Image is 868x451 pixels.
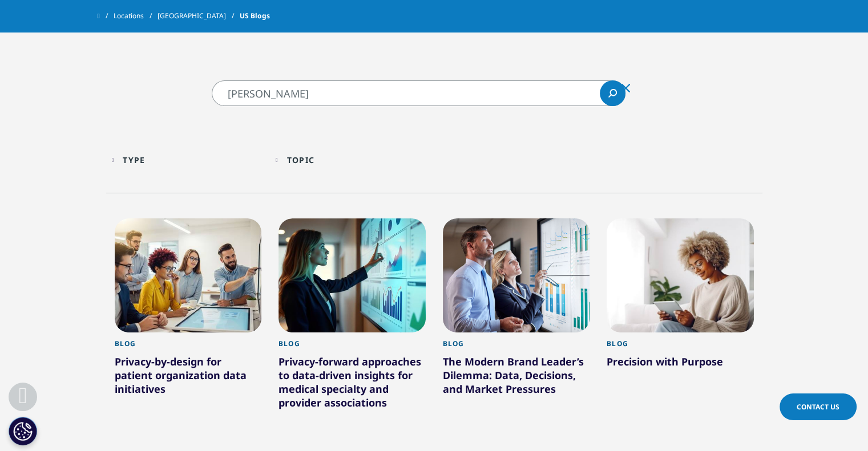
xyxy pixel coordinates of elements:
div: Blog [115,339,262,355]
div: Blog [278,339,426,355]
div: The Modern Brand Leader’s Dilemma: Data, Decisions, and Market Pressures [443,355,590,400]
a: Blog Precision with Purpose [607,332,754,398]
a: Blog Privacy-forward approaches to data-driven insights for medical specialty and provider associ... [278,332,426,439]
a: [GEOGRAPHIC_DATA] [158,6,240,26]
span: Contact Us [797,402,839,412]
div: Precision with Purpose [607,355,754,373]
a: Blog The Modern Brand Leader’s Dilemma: Data, Decisions, and Market Pressures [443,332,590,425]
div: Topic facet. [287,155,314,165]
div: Blog [443,339,590,355]
a: Contact Us [780,393,857,420]
div: Blog [607,339,754,355]
div: Privacy-forward approaches to data-driven insights for medical specialty and provider associations [278,355,426,414]
a: Locations [114,6,158,26]
a: Search [600,80,625,106]
button: Cookies Settings [9,417,37,445]
svg: Search [608,89,617,97]
svg: Clear [621,84,630,92]
div: Clear [612,74,640,101]
span: US Blogs [240,6,270,26]
input: Search [212,80,625,106]
div: Privacy-by-design for patient organization data initiatives [115,355,262,400]
div: Type facet. [123,155,145,165]
a: Blog Privacy-by-design for patient organization data initiatives [115,332,262,425]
